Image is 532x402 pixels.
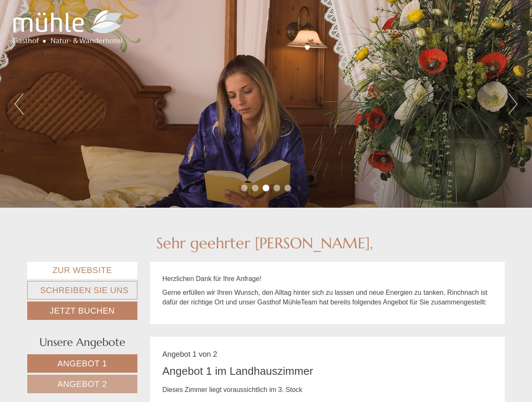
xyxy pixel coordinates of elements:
span: Gerne erfüllen wir Ihren Wunsch, den Alltag hinter sich zu lassen und neue Energien zu tanken. Ri... [163,289,488,306]
a: Zur Website [27,262,137,279]
span: Team hat bereits folgendes Angebot für Sie zusammengestellt: [301,299,487,306]
span: Angebot 1 von 2 [163,350,217,358]
button: Next [509,93,517,114]
span: Herzlichen Dank für Ihre Anfrage! [163,275,262,282]
a: Schreiben Sie uns [27,281,137,299]
button: Previous [15,93,23,114]
div: Angebot 1 im Landhauszimmer [163,363,313,379]
span: Angebot 2 [57,379,107,389]
a: Jetzt buchen [27,301,137,320]
h1: Sehr geehrter [PERSON_NAME], [156,235,373,252]
p: Gasthof Mühle [163,288,493,307]
span: Angebot 1 [57,359,107,368]
p: Dieses Zimmer liegt voraussichtlich im 3. Stock [163,385,493,395]
div: Unsere Angebote [27,335,137,350]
